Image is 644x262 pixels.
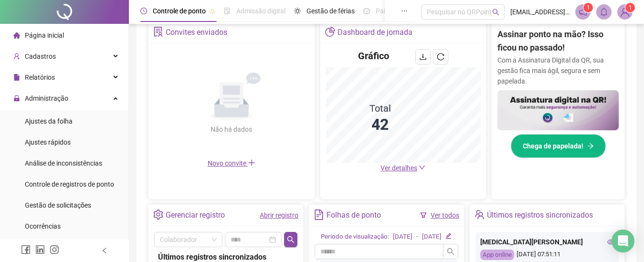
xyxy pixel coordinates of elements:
[25,52,56,60] span: Cadastros
[607,239,614,245] span: eye
[224,8,231,14] span: file-done
[612,230,634,252] div: Open Intercom Messenger
[166,24,227,41] div: Convites enviados
[294,8,301,14] span: sun
[492,9,499,16] span: search
[13,53,20,60] span: user-add
[583,3,593,12] sup: 1
[327,207,381,223] div: Folhas de ponto
[480,250,614,261] div: [DATE] 07:51:11
[306,7,355,15] span: Gestão de férias
[480,250,514,261] div: App online
[437,53,444,61] span: reload
[166,207,225,223] div: Gerenciar registro
[25,201,91,209] span: Gestão de solicitações
[600,8,608,16] span: bell
[314,210,324,220] span: file-text
[338,24,412,41] div: Dashboard de jornada
[587,4,590,11] span: 1
[210,9,215,14] span: pushpin
[401,8,408,14] span: ellipsis
[523,141,583,151] span: Chega de papelada!
[50,245,59,254] span: instagram
[153,7,206,15] span: Controle de ponto
[420,212,427,219] span: filter
[236,7,285,15] span: Admissão digital
[422,232,442,242] div: [DATE]
[287,236,295,243] span: search
[419,164,425,171] span: down
[21,245,31,254] span: facebook
[260,211,298,219] a: Abrir registro
[25,73,55,81] span: Relatórios
[25,138,71,146] span: Ajustes rápidos
[380,164,425,172] a: Ver detalhes down
[248,159,255,167] span: plus
[416,232,418,242] div: -
[497,90,619,131] img: banner%2F02c71560-61a6-44d4-94b9-c8ab97240462.png
[101,247,108,254] span: left
[376,7,413,15] span: Painel do DP
[25,94,68,102] span: Administração
[153,27,163,37] span: solution
[35,245,45,254] span: linkedin
[358,49,389,63] h4: Gráfico
[25,159,102,167] span: Análise de inconsistências
[497,55,619,86] p: Com a Assinatura Digital da QR, sua gestão fica mais ágil, segura e sem papelada.
[431,211,459,219] a: Ver todos
[475,210,485,220] span: team
[587,143,594,149] span: arrow-right
[419,53,427,61] span: download
[487,207,593,223] div: Últimos registros sincronizados
[510,7,570,17] span: [EMAIL_ADDRESS][DOMAIN_NAME]
[25,31,64,39] span: Página inicial
[447,248,454,255] span: search
[393,232,412,242] div: [DATE]
[153,210,163,220] span: setting
[629,4,632,11] span: 1
[25,180,114,188] span: Controle de registros de ponto
[321,232,389,242] div: Período de visualização:
[625,3,635,12] sup: Atualize o seu contato no menu Meus Dados
[13,74,20,81] span: file
[497,28,619,55] h2: Assinar ponto na mão? Isso ficou no passado!
[208,159,255,167] span: Novo convite
[325,27,335,37] span: pie-chart
[618,5,632,19] img: 69000
[188,124,275,135] div: Não há dados
[25,222,61,230] span: Ocorrências
[25,117,73,125] span: Ajustes da folha
[480,237,614,247] div: [MEDICAL_DATA][PERSON_NAME]
[363,8,370,14] span: dashboard
[13,32,20,39] span: home
[140,8,147,14] span: clock-circle
[445,233,452,239] span: edit
[380,164,417,172] span: Ver detalhes
[13,95,20,102] span: lock
[511,134,606,158] button: Chega de papelada!
[579,8,587,16] span: notification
